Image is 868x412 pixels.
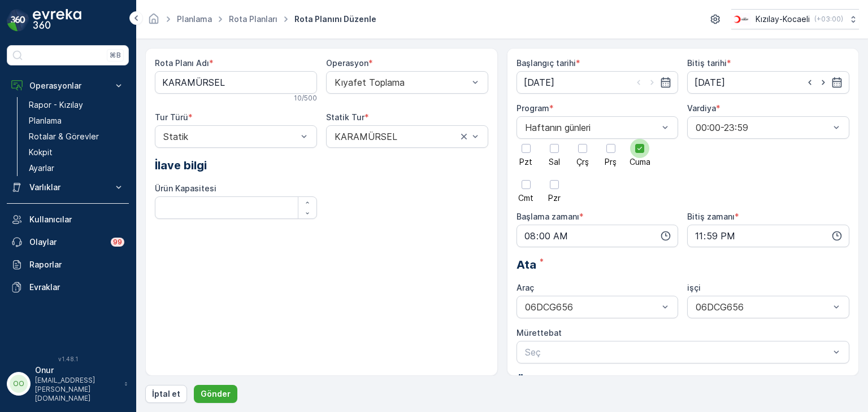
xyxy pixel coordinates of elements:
[7,231,129,253] a: Olaylar99
[7,176,129,199] button: Varlıklar
[517,283,534,292] label: Araç
[549,158,560,166] span: Sal
[29,115,62,126] p: Planlama
[517,58,576,68] label: Başlangıç tarihi
[35,376,119,403] p: [EMAIL_ADDRESS][PERSON_NAME][DOMAIN_NAME]
[29,147,53,158] p: Kokpit
[517,71,679,94] input: dd/mm/yyyy
[517,372,850,389] p: Önemli Konumlar
[35,365,119,376] p: Onur
[731,9,859,29] button: Kızılay-Kocaeli(+03:00)
[630,158,650,166] span: Cuma
[29,99,83,111] p: Rapor - Kızılay
[326,58,368,68] label: Operasyon
[576,158,589,166] span: Çrş
[155,112,188,122] label: Tur Türü
[145,385,187,403] button: İptal et
[7,276,129,299] a: Evraklar
[687,103,716,113] label: Vardiya
[229,14,277,24] a: Rota Planları
[687,212,735,221] label: Bitiş zamanı
[518,194,533,202] span: Cmt
[155,183,216,193] label: Ürün Kapasitesi
[155,58,209,68] label: Rota Planı Adı
[152,388,180,400] p: İptal et
[7,253,129,276] a: Raporlar
[687,71,849,94] input: dd/mm/yyyy
[33,9,81,32] img: logo_dark-DEwI_e13.png
[292,14,379,25] span: Rota Planını Düzenle
[519,158,532,166] span: Pzt
[7,365,129,403] button: OOOnur[EMAIL_ADDRESS][PERSON_NAME][DOMAIN_NAME]
[517,328,562,338] label: Mürettebat
[113,238,122,247] p: 99
[10,375,28,393] div: OO
[29,163,54,174] p: Ayarlar
[687,283,701,292] label: işçi
[548,194,561,202] span: Pzr
[7,208,129,231] a: Kullanıcılar
[201,388,231,400] p: Gönder
[7,74,129,97] button: Operasyonlar
[29,214,124,225] p: Kullanıcılar
[110,51,121,60] p: ⌘B
[29,80,106,91] p: Operasyonlar
[24,144,129,160] a: Kokpit
[517,256,536,273] span: Ata
[294,94,317,103] p: 10 / 500
[24,160,129,176] a: Ayarlar
[525,345,830,359] p: Seç
[7,356,129,362] span: v 1.48.1
[517,103,549,113] label: Program
[517,212,579,221] label: Başlama zamanı
[29,182,106,193] p: Varlıklar
[29,259,124,270] p: Raporlar
[177,14,212,24] a: Planlama
[326,112,364,122] label: Statik Tur
[756,14,810,25] p: Kızılay-Kocaeli
[155,157,207,174] span: İlave bilgi
[687,58,727,68] label: Bitiş tarihi
[24,97,129,113] a: Rapor - Kızılay
[814,15,843,24] p: ( +03:00 )
[29,131,99,142] p: Rotalar & Görevler
[24,113,129,129] a: Planlama
[29,282,124,293] p: Evraklar
[7,9,29,32] img: logo
[605,158,617,166] span: Prş
[731,13,751,25] img: k%C4%B1z%C4%B1lay_0jL9uU1.png
[24,129,129,144] a: Rotalar & Görevler
[147,17,160,27] a: Ana Sayfa
[29,236,104,248] p: Olaylar
[194,385,237,403] button: Gönder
